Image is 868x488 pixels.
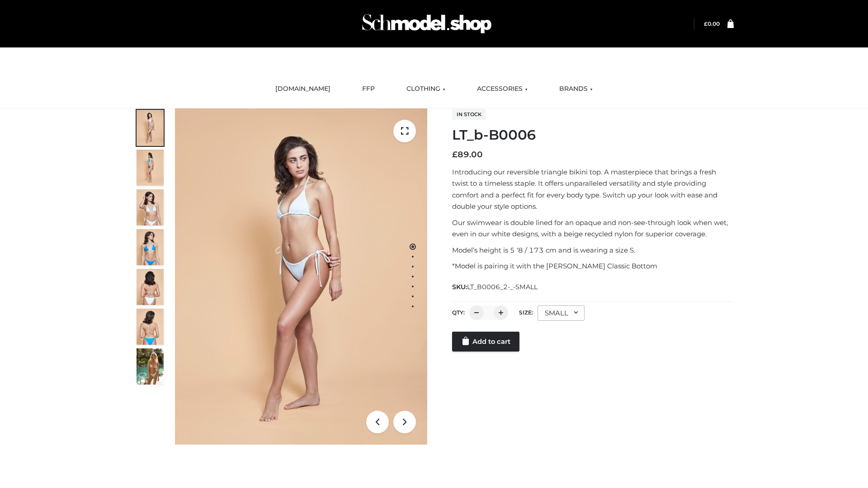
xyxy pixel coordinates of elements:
label: QTY: [452,309,465,316]
bdi: 89.00 [452,150,483,160]
p: *Model is pairing it with the [PERSON_NAME] Classic Bottom [452,260,734,272]
a: FFP [355,79,382,99]
img: ArielClassicBikiniTop_CloudNine_AzureSky_OW114ECO_3-scaled.jpg [137,189,164,225]
span: £ [452,150,458,160]
a: [DOMAIN_NAME] [269,79,337,99]
label: Size: [519,309,533,316]
a: £0.00 [704,20,720,27]
img: ArielClassicBikiniTop_CloudNine_AzureSky_OW114ECO_7-scaled.jpg [137,269,164,305]
h1: LT_b-B0006 [452,127,734,143]
img: ArielClassicBikiniTop_CloudNine_AzureSky_OW114ECO_4-scaled.jpg [137,229,164,265]
p: Model’s height is 5 ‘8 / 173 cm and is wearing a size S. [452,244,734,256]
bdi: 0.00 [704,20,720,27]
a: Add to cart [452,332,519,352]
span: In stock [452,109,486,120]
p: Introducing our reversible triangle bikini top. A masterpiece that brings a fresh twist to a time... [452,166,734,212]
img: ArielClassicBikiniTop_CloudNine_AzureSky_OW114ECO_1-scaled.jpg [137,110,164,146]
span: £ [704,20,708,27]
a: ACCESSORIES [470,79,534,99]
img: ArielClassicBikiniTop_CloudNine_AzureSky_OW114ECO_1 [175,108,427,445]
a: CLOTHING [400,79,452,99]
span: SKU: [452,282,538,292]
img: ArielClassicBikiniTop_CloudNine_AzureSky_OW114ECO_2-scaled.jpg [137,150,164,186]
div: SMALL [538,305,585,321]
a: BRANDS [552,79,599,99]
img: Arieltop_CloudNine_AzureSky2.jpg [137,348,164,385]
p: Our swimwear is double lined for an opaque and non-see-through look when wet, even in our white d... [452,217,734,240]
span: LT_B0006_2-_-SMALL [467,283,538,291]
img: ArielClassicBikiniTop_CloudNine_AzureSky_OW114ECO_8-scaled.jpg [137,309,164,345]
img: Schmodel Admin 964 [359,6,495,42]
